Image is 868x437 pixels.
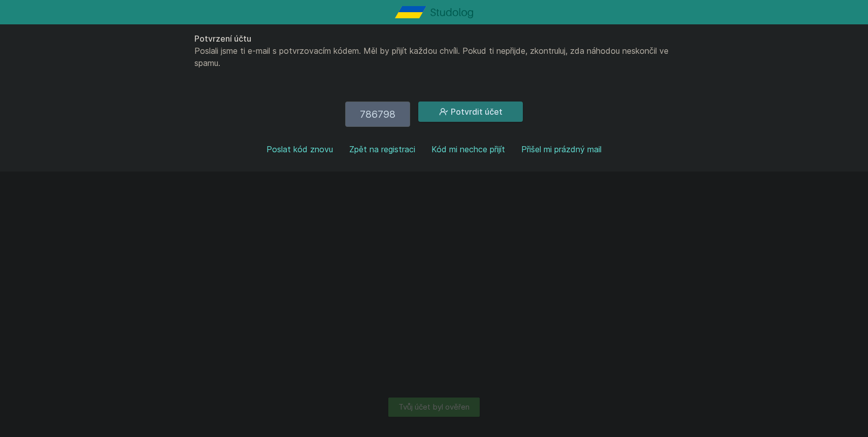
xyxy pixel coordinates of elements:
button: Přišel mi prázdný mail [521,143,602,155]
p: Poslali jsme ti e-mail s potvrzovacím kódem. Měl by přijít každou chvíli. Pokud ti nepřijde, zkon... [194,45,674,69]
button: Poslat kód znovu [266,143,333,155]
input: 123456 [345,102,410,127]
h1: Potvrzení účtu [194,32,674,45]
button: Kód mi nechce přijít [431,143,505,155]
div: Tvůj účet byl ověřen [388,397,480,417]
button: Potvrdit účet [418,102,523,122]
button: Zpět na registraci [349,143,415,155]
